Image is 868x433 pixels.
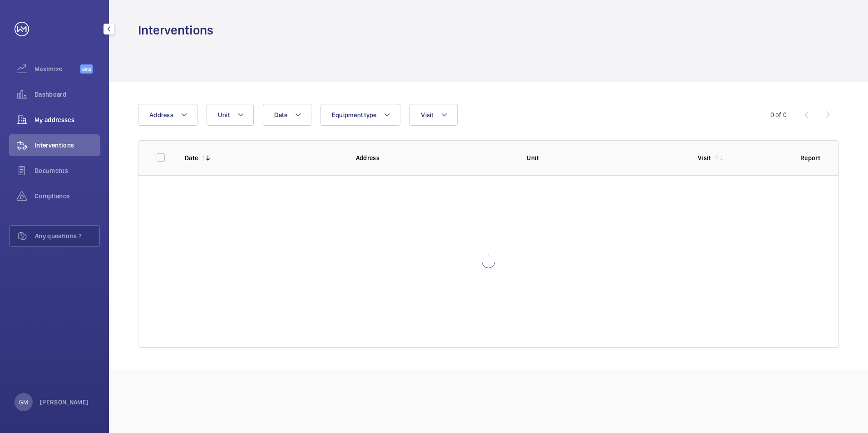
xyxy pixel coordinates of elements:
[274,111,287,118] span: Date
[35,90,100,99] span: Dashboard
[35,192,100,201] span: Compliance
[218,111,230,118] span: Unit
[138,22,213,39] h1: Interventions
[149,111,173,118] span: Address
[35,64,80,74] span: Maximize
[409,104,457,126] button: Visit
[207,104,254,126] button: Unit
[40,398,89,407] p: [PERSON_NAME]
[321,104,401,126] button: Equipment type
[19,398,28,407] p: GM
[421,111,433,118] span: Visit
[800,153,820,162] p: Report
[527,153,683,162] p: Unit
[80,64,93,74] span: Beta
[332,111,377,118] span: Equipment type
[35,115,100,124] span: My addresses
[770,110,787,119] div: 0 of 0
[35,231,99,241] span: Any questions ?
[185,153,198,162] p: Date
[138,104,197,126] button: Address
[698,153,711,162] p: Visit
[263,104,311,126] button: Date
[35,141,100,150] span: Interventions
[35,166,100,175] span: Documents
[356,153,513,162] p: Address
